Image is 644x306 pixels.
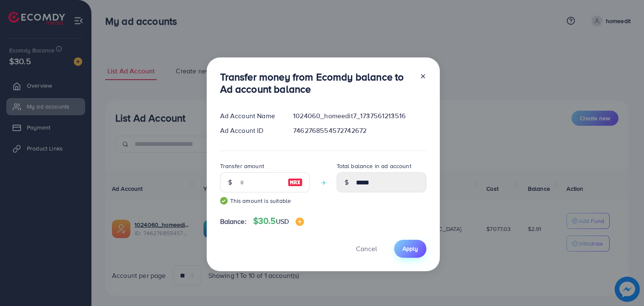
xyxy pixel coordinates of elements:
div: 7462768554572742672 [286,126,433,135]
h4: $30.5 [253,216,304,226]
img: guide [220,197,228,205]
span: Cancel [356,244,377,253]
button: Cancel [345,240,387,258]
div: 1024060_homeedit7_1737561213516 [286,111,433,121]
span: Balance: [220,217,247,226]
img: image [296,218,304,226]
div: Ad Account ID [213,126,287,135]
h3: Transfer money from Ecomdy balance to Ad account balance [220,71,413,95]
label: Total balance in ad account [337,162,411,170]
small: This amount is suitable [220,197,310,205]
div: Ad Account Name [213,111,287,121]
button: Apply [394,240,426,258]
img: image [288,177,303,187]
span: Apply [402,244,418,253]
span: USD [276,217,289,226]
label: Transfer amount [220,162,264,170]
